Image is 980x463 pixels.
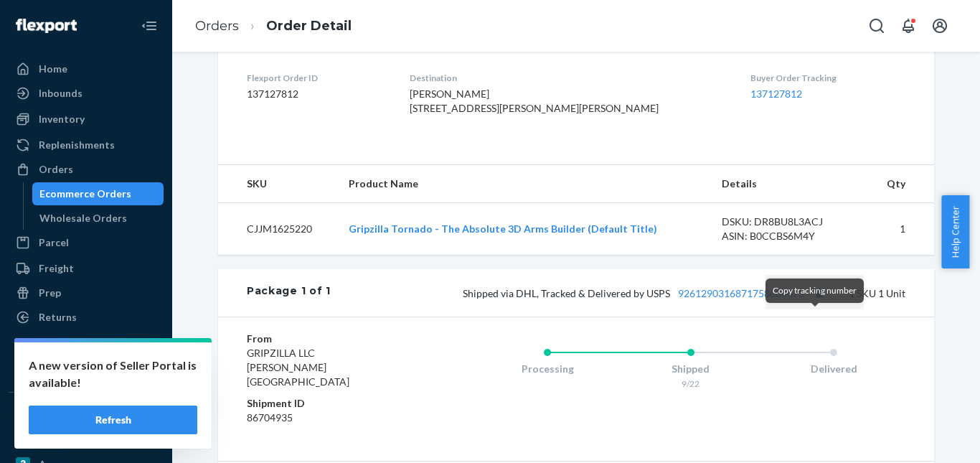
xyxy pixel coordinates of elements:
[247,347,349,388] span: GRIPZILLA LLC [PERSON_NAME][GEOGRAPHIC_DATA]
[410,72,727,84] dt: Destination
[247,332,418,346] dt: From
[619,362,763,376] div: Shipped
[750,72,905,84] dt: Buyer Order Tracking
[39,286,61,300] div: Prep
[710,165,868,203] th: Details
[894,11,923,40] button: Open notifications
[29,357,197,391] p: A new version of Seller Portal is available!
[39,112,85,126] div: Inventory
[266,18,352,34] a: Order Detail
[410,88,659,114] span: [PERSON_NAME] [STREET_ADDRESS][PERSON_NAME][PERSON_NAME]
[750,88,802,100] a: 137127812
[247,87,387,101] dd: 137127812
[722,229,857,243] div: ASIN: B0CCBS6M4Y
[331,284,905,302] div: 1 SKU 1 Unit
[39,187,131,201] div: Ecommerce Orders
[9,404,164,427] button: Integrations
[773,285,857,296] span: Copy tracking number
[32,182,164,205] a: Ecommerce Orders
[39,336,87,350] div: Reporting
[135,11,164,40] button: Close Navigation
[247,284,331,302] div: Package 1 of 1
[184,5,363,47] ol: breadcrumbs
[762,362,905,376] div: Delivered
[9,357,164,380] a: Billing
[218,165,337,203] th: SKU
[862,11,891,40] button: Open Search Box
[39,211,127,225] div: Wholesale Orders
[39,162,73,177] div: Orders
[39,138,115,152] div: Replenishments
[9,257,164,280] a: Freight
[868,165,934,203] th: Qty
[247,396,418,411] dt: Shipment ID
[9,134,164,156] a: Replenishments
[9,281,164,304] a: Prep
[9,158,164,181] a: Orders
[247,411,418,425] dd: 86704935
[9,108,164,131] a: Inventory
[868,203,934,256] td: 1
[9,429,164,452] a: eBay
[463,287,829,299] span: Shipped via DHL, Tracked & Delivered by USPS
[247,72,387,84] dt: Flexport Order ID
[195,18,239,34] a: Orders
[16,19,77,33] img: Flexport logo
[39,235,69,250] div: Parcel
[39,62,67,76] div: Home
[722,215,857,229] div: DSKU: DR8BU8L3ACJ
[39,310,77,324] div: Returns
[9,332,164,355] a: Reporting
[349,223,657,235] a: Gripzilla Tornado - The Absolute 3D Arms Builder (Default Title)
[678,287,804,299] a: 9261290316871758030473
[39,86,83,100] div: Inbounds
[9,231,164,254] a: Parcel
[9,57,164,80] a: Home
[925,11,954,40] button: Open account menu
[476,362,619,376] div: Processing
[32,207,164,230] a: Wholesale Orders
[9,306,164,329] a: Returns
[218,203,337,256] td: CJJM1625220
[39,261,74,276] div: Freight
[619,378,763,390] div: 9/22
[337,165,710,203] th: Product Name
[29,406,197,434] button: Refresh
[9,82,164,105] a: Inbounds
[941,195,969,268] button: Help Center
